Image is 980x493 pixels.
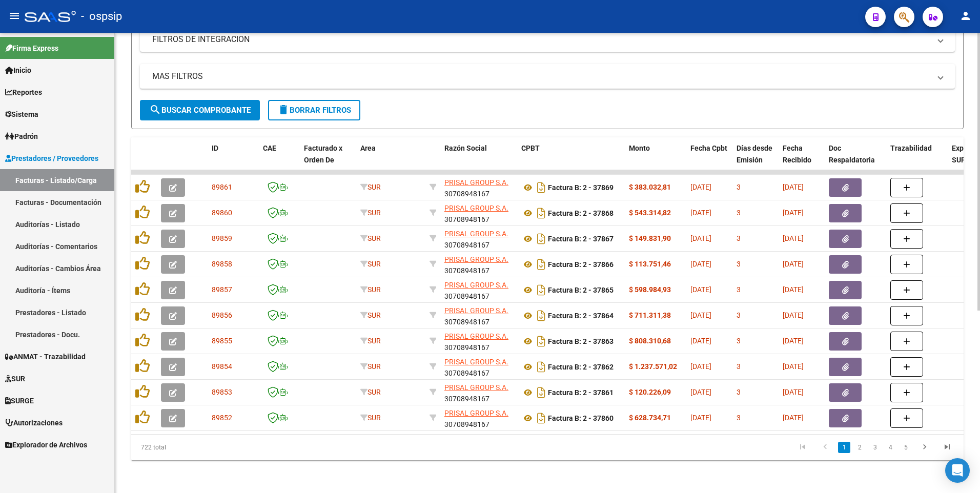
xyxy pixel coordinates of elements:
[869,442,881,453] a: 3
[535,205,548,221] i: Descargar documento
[853,442,866,453] a: 2
[783,337,804,345] span: [DATE]
[690,234,711,242] span: [DATE]
[140,100,260,120] button: Buscar Comprobante
[535,410,548,426] i: Descargar documento
[360,362,381,371] span: SUR
[444,356,513,378] div: 30708948167
[783,362,804,371] span: [DATE]
[444,331,513,352] div: 30708948167
[898,439,913,456] li: page 5
[886,137,948,182] datatable-header-cell: Trazabilidad
[629,209,671,217] strong: $ 543.314,82
[360,337,381,345] span: SUR
[131,435,296,460] div: 722 total
[521,144,540,152] span: CPBT
[268,100,360,120] button: Borrar Filtros
[212,234,232,242] span: 89859
[360,285,381,294] span: SUR
[900,442,912,453] a: 5
[686,137,732,182] datatable-header-cell: Fecha Cpbt
[783,311,804,319] span: [DATE]
[737,285,741,294] span: 3
[259,137,300,182] datatable-header-cell: CAE
[535,307,548,324] i: Descargar documento
[444,255,508,263] span: PRISAL GROUP S.A.
[737,183,741,191] span: 3
[5,131,38,142] span: Padrón
[690,260,711,268] span: [DATE]
[737,260,741,268] span: 3
[793,442,812,453] a: go to first page
[783,234,804,242] span: [DATE]
[263,144,276,152] span: CAE
[867,439,883,456] li: page 3
[548,286,614,294] strong: Factura B: 2 - 37865
[737,209,741,217] span: 3
[149,106,251,115] span: Buscar Comprobante
[360,388,381,396] span: SUR
[690,285,711,294] span: [DATE]
[535,179,548,196] i: Descargar documento
[81,5,122,28] span: - ospsip
[5,373,25,384] span: SUR
[783,388,804,396] span: [DATE]
[212,311,232,319] span: 89856
[884,442,896,453] a: 4
[690,209,711,217] span: [DATE]
[360,144,376,152] span: Area
[152,34,930,45] mat-panel-title: FILTROS DE INTEGRACION
[737,144,772,164] span: Días desde Emisión
[5,109,38,120] span: Sistema
[838,442,850,453] a: 1
[444,358,508,366] span: PRISAL GROUP S.A.
[444,254,513,275] div: 30708948167
[517,137,625,182] datatable-header-cell: CPBT
[783,144,811,164] span: Fecha Recibido
[535,333,548,350] i: Descargar documento
[737,311,741,319] span: 3
[883,439,898,456] li: page 4
[815,442,835,453] a: go to previous page
[5,43,58,54] span: Firma Express
[783,285,804,294] span: [DATE]
[444,281,508,289] span: PRISAL GROUP S.A.
[444,202,513,224] div: 30708948167
[629,144,650,152] span: Monto
[690,183,711,191] span: [DATE]
[690,362,711,371] span: [DATE]
[548,209,614,217] strong: Factura B: 2 - 37868
[444,306,508,315] span: PRISAL GROUP S.A.
[890,144,932,152] span: Trazabilidad
[140,27,955,52] mat-expansion-panel-header: FILTROS DE INTEGRACION
[5,153,98,164] span: Prestadores / Proveedores
[535,231,548,247] i: Descargar documento
[360,414,381,422] span: SUR
[444,383,508,392] span: PRISAL GROUP S.A.
[212,362,232,371] span: 89854
[690,144,727,152] span: Fecha Cpbt
[690,337,711,345] span: [DATE]
[779,137,825,182] datatable-header-cell: Fecha Recibido
[737,337,741,345] span: 3
[444,279,513,301] div: 30708948167
[360,311,381,319] span: SUR
[212,260,232,268] span: 89858
[140,64,955,89] mat-expansion-panel-header: MAS FILTROS
[548,260,614,269] strong: Factura B: 2 - 37866
[212,337,232,345] span: 89855
[444,178,508,187] span: PRISAL GROUP S.A.
[783,183,804,191] span: [DATE]
[548,337,614,345] strong: Factura B: 2 - 37863
[5,417,63,428] span: Autorizaciones
[690,414,711,422] span: [DATE]
[783,414,804,422] span: [DATE]
[625,137,686,182] datatable-header-cell: Monto
[5,395,34,406] span: SURGE
[152,71,930,82] mat-panel-title: MAS FILTROS
[444,409,508,417] span: PRISAL GROUP S.A.
[836,439,852,456] li: page 1
[852,439,867,456] li: page 2
[737,234,741,242] span: 3
[360,209,381,217] span: SUR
